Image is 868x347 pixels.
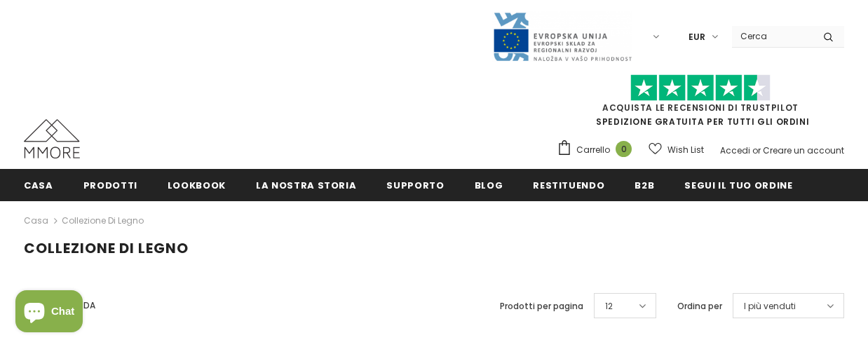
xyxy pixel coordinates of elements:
span: Segui il tuo ordine [684,179,792,192]
span: 0 [616,141,632,157]
span: Casa [24,179,53,192]
a: Acquista le recensioni di TrustPilot [602,102,799,114]
input: Search Site [732,26,813,46]
span: Wish List [667,143,704,157]
span: La nostra storia [256,179,356,192]
a: Restituendo [533,169,604,200]
a: Prodotti [83,169,137,200]
a: Blog [475,169,503,200]
label: Ordina per [677,299,722,313]
span: B2B [635,179,654,192]
a: Wish List [649,137,704,162]
a: Creare un account [763,144,844,156]
inbox-online-store-chat: Shopify online store chat [11,290,87,336]
a: Lookbook [168,169,226,200]
a: Javni Razpis [492,30,632,42]
span: Prodotti [83,179,137,192]
label: Prodotti per pagina [500,299,583,313]
span: Restituendo [533,179,604,192]
span: supporto [386,179,444,192]
a: supporto [386,169,444,200]
a: Collezione di legno [62,215,144,226]
span: Lookbook [168,179,226,192]
img: Casi MMORE [24,119,80,158]
span: SPEDIZIONE GRATUITA PER TUTTI GLI ORDINI [557,81,844,128]
span: Carrello [576,143,610,157]
img: Fidati di Pilot Stars [630,74,771,102]
a: Segui il tuo ordine [684,169,792,200]
a: Casa [24,212,48,229]
span: or [752,144,761,156]
img: Javni Razpis [492,11,632,62]
span: 12 [605,299,613,313]
a: B2B [635,169,654,200]
span: Collezione di legno [24,238,189,258]
a: Casa [24,169,53,200]
span: I più venduti [744,299,796,313]
a: La nostra storia [256,169,356,200]
a: Carrello 0 [557,140,639,161]
span: Blog [475,179,503,192]
a: Accedi [720,144,750,156]
span: EUR [689,30,705,44]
